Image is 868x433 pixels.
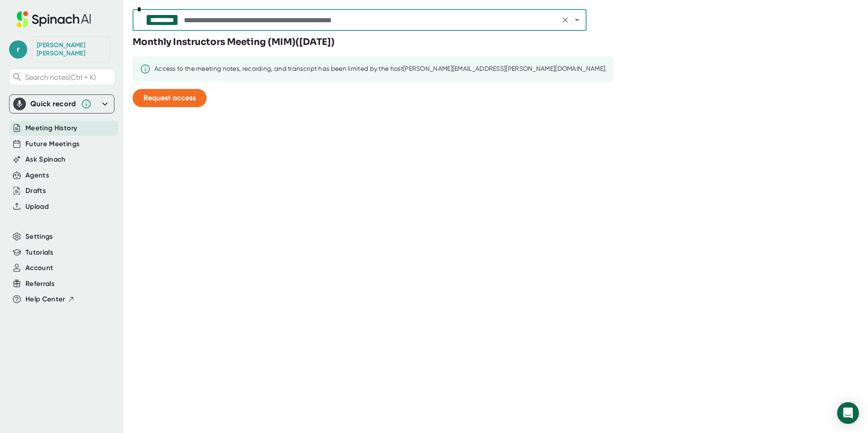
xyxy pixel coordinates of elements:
span: Request access [143,93,196,102]
button: Ask Spinach [25,154,66,165]
div: Ryan Smith [37,41,105,57]
button: Agents [25,170,49,181]
button: Meeting History [25,123,77,133]
button: Tutorials [25,247,53,258]
span: Search notes (Ctrl + K) [25,73,96,82]
div: Quick record [30,99,76,108]
button: Referrals [25,279,54,289]
button: Future Meetings [25,139,79,149]
span: r [9,40,27,59]
button: Upload [25,202,49,212]
button: Settings [25,231,53,242]
span: Help Center [25,294,65,305]
button: Request access [133,89,207,107]
button: Open [571,14,583,26]
div: Open Intercom Messenger [837,402,859,424]
h3: Monthly Instructors Meeting (MIM) ( [DATE] ) [133,35,335,49]
button: Account [25,263,53,273]
div: Quick record [13,95,110,113]
button: Help Center [25,294,75,305]
div: Access to the meeting notes, recording, and transcript has been limited by the host [PERSON_NAME]... [154,65,607,73]
button: Drafts [25,186,46,196]
button: Clear [559,14,572,26]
